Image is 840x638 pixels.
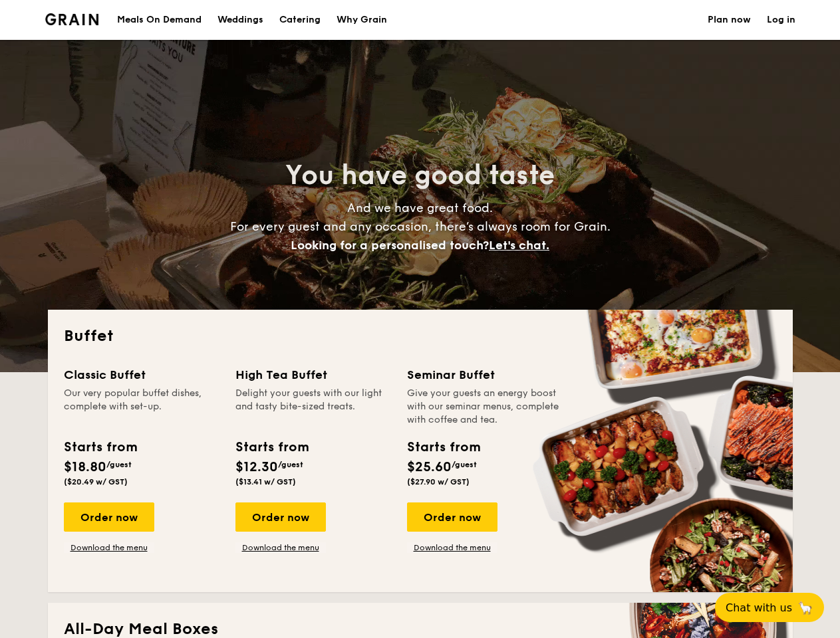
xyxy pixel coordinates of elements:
[407,542,497,553] a: Download the menu
[285,159,555,191] span: You have good taste
[715,593,824,622] button: Chat with us🦙
[407,459,452,475] span: $25.60
[64,366,219,384] div: Classic Buffet
[235,459,278,475] span: $12.30
[407,387,563,427] div: Give your guests an energy boost with our seminar menus, complete with coffee and tea.
[235,502,326,532] div: Order now
[407,366,563,384] div: Seminar Buffet
[235,387,391,427] div: Delight your guests with our light and tasty bite-sized treats.
[726,601,792,614] span: Chat with us
[235,477,296,486] span: ($13.41 w/ GST)
[64,542,154,553] a: Download the menu
[45,13,99,25] a: Logotype
[452,460,477,469] span: /guest
[64,387,219,427] div: Our very popular buffet dishes, complete with set-up.
[407,502,497,532] div: Order now
[45,13,99,25] img: Grain
[278,460,303,469] span: /guest
[235,542,326,553] a: Download the menu
[797,600,813,615] span: 🦙
[291,238,489,253] span: Looking for a personalised touch?
[407,477,470,486] span: ($27.90 w/ GST)
[64,477,128,486] span: ($20.49 w/ GST)
[106,460,132,469] span: /guest
[407,437,480,457] div: Starts from
[64,459,106,475] span: $18.80
[235,366,391,384] div: High Tea Buffet
[230,201,611,253] span: And we have great food. For every guest and any occasion, there’s always room for Grain.
[64,326,777,347] h2: Buffet
[235,437,308,457] div: Starts from
[489,238,549,253] span: Let's chat.
[64,502,154,532] div: Order now
[64,437,136,457] div: Starts from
